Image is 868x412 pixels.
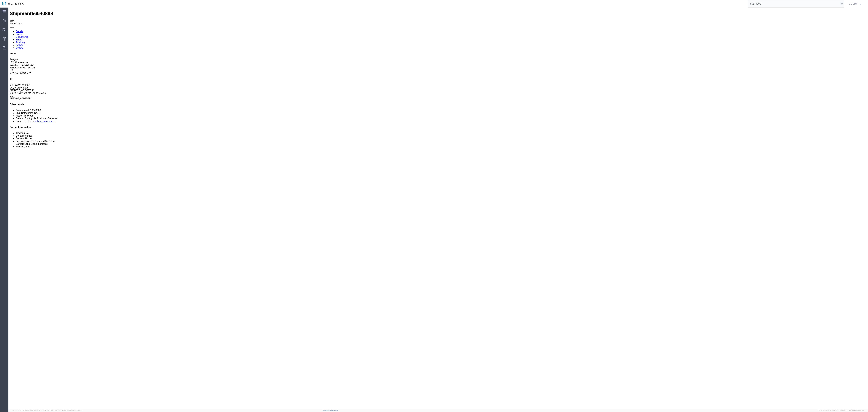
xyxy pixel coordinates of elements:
[323,409,330,411] a: Support
[849,2,857,5] span: LTL Echo
[8,8,868,409] iframe: FS Legacy Container
[70,409,83,411] span: [DATE] 08:44:20
[12,409,49,411] span: Server: 2025.17.0-327f6347098
[2,2,24,6] img: logo
[37,409,49,411] span: [DATE] 11:04:24
[748,0,840,7] input: Search for shipment number, reference number
[330,409,338,411] a: Feedback
[848,2,864,6] button: LTL Echo
[818,409,864,412] span: Copyright © [DATE]-[DATE] Agistix Inc., All Rights Reserved
[50,409,83,411] span: Client: 2025.17.0-5dd568f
